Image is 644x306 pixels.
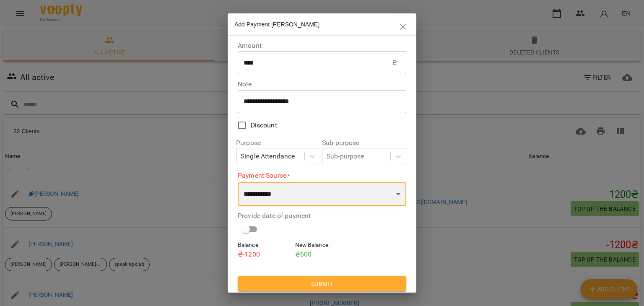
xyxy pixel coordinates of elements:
div: Single Attendance [241,151,295,161]
label: Purpose [236,140,320,146]
label: Sub-purpose [322,140,406,146]
div: Sub-purpose [327,151,364,161]
p: ₴ -1200 [238,249,292,259]
label: Amount [238,42,406,49]
span: Discount [251,120,277,130]
label: Provide date of payment [238,213,406,219]
h6: New Balance : [295,241,349,250]
span: Add Payment [PERSON_NAME] [234,21,319,28]
label: Payment Source [238,171,406,181]
span: Submit [244,279,400,289]
h6: Balance : [238,241,292,250]
button: Submit [238,276,406,291]
p: ₴ [392,58,397,68]
p: ₴ 600 [295,249,349,259]
label: Note [238,81,406,88]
